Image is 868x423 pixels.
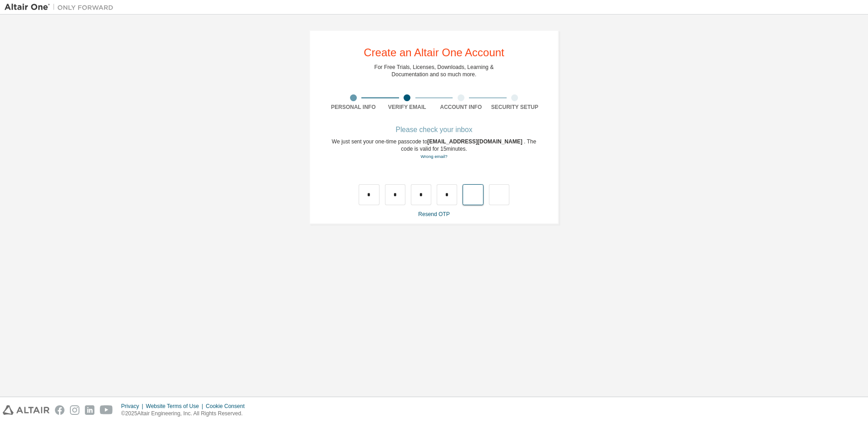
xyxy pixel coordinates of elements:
[121,403,146,410] div: Privacy
[434,103,488,111] div: Account Info
[375,64,494,78] div: For Free Trials, Licenses, Downloads, Learning & Documentation and so much more.
[146,403,206,410] div: Website Terms of Use
[3,405,49,415] img: altair_logo.svg
[427,138,524,145] span: [EMAIL_ADDRESS][DOMAIN_NAME]
[70,405,79,415] img: instagram.svg
[488,103,542,111] div: Security Setup
[418,211,449,217] a: Resend OTP
[326,127,542,133] div: Please check your inbox
[326,103,380,111] div: Personal Info
[326,138,542,160] div: We just sent your one-time passcode to . The code is valid for 15 minutes.
[121,410,250,418] p: © 2025 Altair Engineering, Inc. All Rights Reserved.
[364,47,504,58] div: Create an Altair One Account
[5,3,118,12] img: Altair One
[100,405,113,415] img: youtube.svg
[420,154,447,159] a: Go back to the registration form
[85,405,94,415] img: linkedin.svg
[380,103,434,111] div: Verify Email
[55,405,64,415] img: facebook.svg
[206,403,250,410] div: Cookie Consent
